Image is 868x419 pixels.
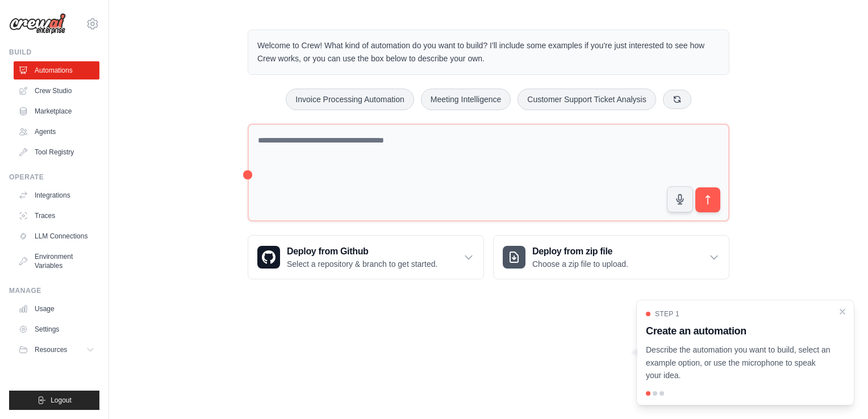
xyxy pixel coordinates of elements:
a: Usage [14,300,99,318]
a: LLM Connections [14,227,99,245]
a: Automations [14,61,99,79]
a: Environment Variables [14,248,99,275]
a: Traces [14,207,99,225]
button: Invoice Processing Automation [286,89,414,110]
a: Tool Registry [14,143,99,161]
p: Welcome to Crew! What kind of automation do you want to build? I'll include some examples if you'... [257,39,720,65]
a: Integrations [14,186,99,204]
span: Step 1 [655,309,679,319]
button: Logout [9,391,99,410]
a: Marketplace [14,102,99,120]
button: Resources [14,341,99,359]
h3: Deploy from Github [287,245,437,258]
button: Close walkthrough [838,307,847,316]
a: Crew Studio [14,82,99,100]
button: Meeting Intelligence [421,89,511,110]
h3: Deploy from zip file [532,245,628,258]
p: Describe the automation you want to build, select an example option, or use the microphone to spe... [646,343,831,382]
div: Operate [9,173,99,182]
img: Logo [9,13,66,35]
span: Resources [35,345,67,354]
button: Customer Support Ticket Analysis [518,89,656,110]
p: Select a repository & branch to get started. [287,258,437,270]
div: Build [9,48,99,57]
div: Manage [9,286,99,295]
a: Settings [14,320,99,338]
h3: Create an automation [646,323,831,339]
a: Agents [14,123,99,141]
span: Logout [51,396,72,405]
p: Choose a zip file to upload. [532,258,628,270]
